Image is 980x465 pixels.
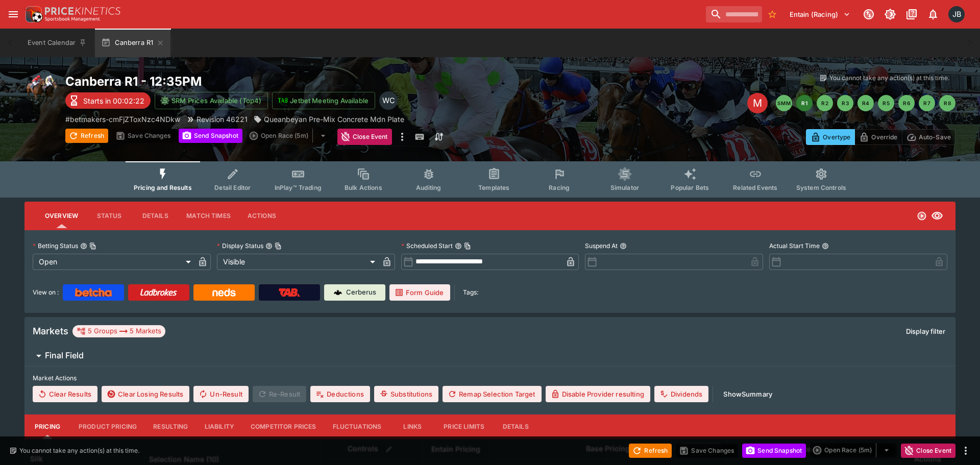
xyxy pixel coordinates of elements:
[796,184,846,191] span: System Controls
[310,386,370,402] button: Deductions
[396,129,408,145] button: more
[837,95,853,111] button: R3
[242,414,325,439] button: Competitor Prices
[178,204,239,228] button: Match Times
[33,386,97,402] button: Clear Results
[193,386,248,402] button: Un-Result
[706,6,762,22] input: search
[919,132,951,142] p: Auto-Save
[654,386,708,402] button: Dividends
[140,288,177,297] img: Ladbrokes
[19,446,139,455] p: You cannot take any action(s) at this time.
[275,242,282,250] button: Copy To Clipboard
[671,184,709,191] span: Popular Bets
[857,95,874,111] button: R4
[24,74,57,106] img: horse_racing.png
[89,242,96,250] button: Copy To Clipboard
[214,184,251,191] span: Detail Editor
[145,414,196,439] button: Resulting
[776,95,955,111] nav: pagination navigation
[806,129,855,145] button: Overtype
[747,93,768,113] div: Edit Meeting
[21,29,93,57] button: Event Calendar
[95,29,170,57] button: Canberra R1
[549,184,570,191] span: Racing
[796,95,813,111] button: R1
[733,184,777,191] span: Related Events
[769,241,820,250] p: Actual Start Time
[254,114,404,125] div: Queanbeyan Pre-Mix Concrete Mdn Plate
[435,414,493,439] button: Price Limits
[65,114,180,125] p: Copy To Clipboard
[102,386,189,402] button: Clear Losing Results
[585,241,618,250] p: Suspend At
[898,95,915,111] button: R6
[83,95,144,106] p: Starts in 00:02:22
[132,204,178,228] button: Details
[823,132,850,142] p: Overtype
[346,287,376,298] p: Cerberus
[546,386,650,402] button: Disable Provider resulting
[337,129,392,145] button: Close Event
[389,284,450,301] a: Form Guide
[24,414,70,439] button: Pricing
[401,241,453,250] p: Scheduled Start
[278,95,288,106] img: jetbet-logo.svg
[742,444,806,458] button: Send Snapshot
[33,284,59,301] label: View on :
[416,184,441,191] span: Auditing
[247,129,333,143] div: split button
[939,95,955,111] button: R8
[902,129,955,145] button: Auto-Save
[871,132,897,142] p: Override
[265,242,273,250] button: Display StatusCopy To Clipboard
[464,242,471,250] button: Copy To Clipboard
[45,7,120,15] img: PriceKinetics
[134,184,192,191] span: Pricing and Results
[620,242,627,250] button: Suspend At
[900,323,951,339] button: Display filter
[860,5,878,23] button: Connected to PK
[829,74,949,83] p: You cannot take any action(s) at this time.
[33,371,947,386] label: Market Actions
[197,414,242,439] button: Liability
[924,5,942,23] button: Notifications
[33,241,78,250] p: Betting Status
[279,288,300,297] img: TabNZ
[901,444,955,458] button: Close Event
[65,129,108,143] button: Refresh
[443,386,542,402] button: Remap Selection Target
[374,386,438,402] button: Substitutions
[75,288,112,297] img: Betcha
[917,211,927,221] svg: Open
[463,284,478,301] label: Tags:
[455,242,462,250] button: Scheduled StartCopy To Clipboard
[45,17,100,21] img: Sportsbook Management
[325,414,390,439] button: Fluctuations
[878,95,894,111] button: R5
[902,5,921,23] button: Documentation
[197,114,248,125] p: Revision 46221
[155,92,268,109] button: SRM Prices Available (Top4)
[264,114,404,125] p: Queanbeyan Pre-Mix Concrete Mdn Plate
[4,5,22,23] button: open drawer
[478,184,509,191] span: Templates
[881,5,899,23] button: Toggle light/dark mode
[806,129,955,145] div: Start From
[389,414,435,439] button: Links
[629,444,672,458] button: Refresh
[80,242,87,250] button: Betting StatusCopy To Clipboard
[33,325,68,337] h5: Markets
[272,92,375,109] button: Jetbet Meeting Available
[717,386,778,402] button: ShowSummary
[24,346,955,366] button: Final Field
[379,91,398,110] div: Wyman Chen
[854,129,902,145] button: Override
[960,445,972,457] button: more
[217,241,263,250] p: Display Status
[493,414,538,439] button: Details
[345,184,382,191] span: Bulk Actions
[212,288,235,297] img: Neds
[817,95,833,111] button: R2
[931,210,943,222] svg: Visible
